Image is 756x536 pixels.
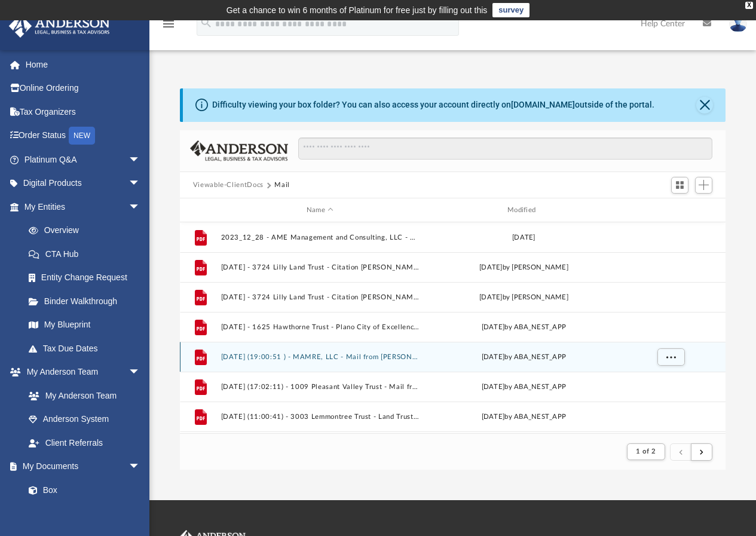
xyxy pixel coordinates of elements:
[424,292,623,303] div: [DATE] by [PERSON_NAME]
[511,100,575,109] a: [DOMAIN_NAME]
[424,412,623,422] div: [DATE] by ABA_NEST_APP
[17,242,158,266] a: CTA Hub
[424,262,623,273] div: [DATE] by [PERSON_NAME]
[128,148,152,172] span: arrow_drop_down
[5,14,114,38] img: Anderson Advisors Platinum Portal
[221,383,419,391] button: [DATE] (17:02:11) - 1009 Pleasant Valley Trust - Mail from [PERSON_NAME].pdf
[227,3,488,17] div: Get a chance to win 6 months of Platinum for free just by filling out this
[8,171,158,195] a: Digital Productsarrow_drop_down
[17,384,146,408] a: My Anderson Team
[8,100,158,124] a: Tax Organizers
[745,2,753,9] div: close
[128,171,152,196] span: arrow_drop_down
[17,336,158,360] a: Tax Due Dates
[274,180,290,191] button: Mail
[671,177,689,194] button: Switch to Grid View
[298,137,712,160] input: Search files and folders
[185,205,215,216] div: id
[8,360,152,384] a: My Anderson Teamarrow_drop_down
[128,455,152,479] span: arrow_drop_down
[17,431,152,455] a: Client Referrals
[8,455,152,479] a: My Documentsarrow_drop_down
[221,234,419,241] button: 2023_12_28 - AME Management and Consulting, LLC - CA Franchise Tax.pdf
[221,353,419,361] button: [DATE] (19:00:51 ) - MAMRE, LLC - Mail from [PERSON_NAME][GEOGRAPHIC_DATA]pdf
[8,148,158,171] a: Platinum Q&Aarrow_drop_down
[695,177,713,194] button: Add
[628,205,712,216] div: id
[627,443,665,460] button: 1 of 2
[212,99,654,111] div: Difficulty viewing your box folder? You can also access your account directly on outside of the p...
[424,232,623,243] div: [DATE]
[8,124,158,148] a: Order StatusNEW
[221,413,419,421] button: [DATE] (11:00:41) - 3003 Lemmontree Trust - Land Trust Documents from [PERSON_NAME].pdf
[200,16,213,29] i: search
[221,293,419,301] button: [DATE] - 3724 Lilly Land Trust - Citation [PERSON_NAME], Zoning 2.pdf
[221,323,419,331] button: [DATE] - 1625 Hawthorne Trust - Plano City of Excellence Violation .pdf
[17,266,158,290] a: Entity Change Request
[17,313,152,337] a: My Blueprint
[492,3,529,17] a: survey
[128,360,152,385] span: arrow_drop_down
[657,348,684,366] button: More options
[193,180,264,191] button: Viewable-ClientDocs
[729,15,747,32] img: User Pic
[696,97,713,114] button: Close
[161,23,176,31] a: menu
[17,478,146,502] a: Box
[8,76,158,100] a: Online Ordering
[128,195,152,219] span: arrow_drop_down
[17,219,158,243] a: Overview
[17,289,158,313] a: Binder Walkthrough
[424,205,623,216] div: Modified
[221,264,419,271] button: [DATE] - 3724 Lilly Land Trust - Citation [PERSON_NAME], Zoning 1.pdf
[424,382,623,393] div: [DATE] by ABA_NEST_APP
[8,53,158,76] a: Home
[180,222,726,433] div: grid
[17,408,152,431] a: Anderson System
[424,322,623,333] div: [DATE] by ABA_NEST_APP
[69,127,95,145] div: NEW
[220,205,419,216] div: Name
[8,195,158,219] a: My Entitiesarrow_drop_down
[636,448,656,455] span: 1 of 2
[424,352,623,363] div: [DATE] by ABA_NEST_APP
[161,17,176,31] i: menu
